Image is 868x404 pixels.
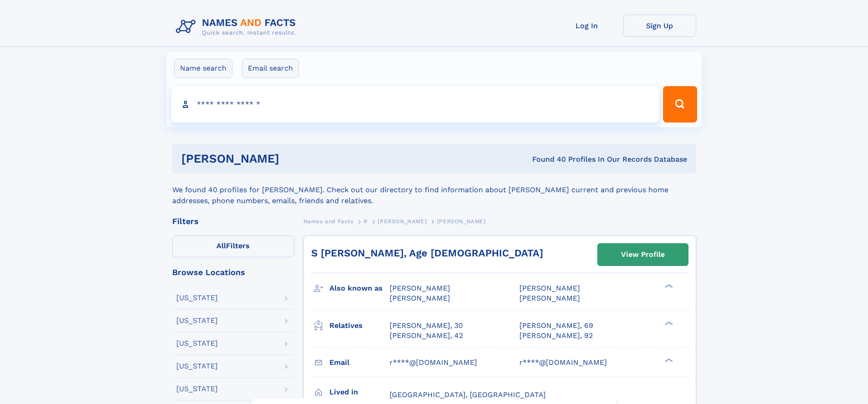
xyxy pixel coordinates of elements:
[172,268,294,276] div: Browse Locations
[598,244,688,266] a: View Profile
[364,218,368,225] span: R
[181,153,406,164] h1: [PERSON_NAME]
[519,294,580,302] span: [PERSON_NAME]
[390,294,450,302] span: [PERSON_NAME]
[176,363,218,370] div: [US_STATE]
[329,384,390,400] h3: Lived in
[171,86,659,123] input: search input
[216,241,226,250] span: All
[378,215,426,227] a: [PERSON_NAME]
[390,284,450,292] span: [PERSON_NAME]
[390,390,546,399] span: [GEOGRAPHIC_DATA], [GEOGRAPHIC_DATA]
[242,59,299,78] label: Email search
[176,385,218,393] div: [US_STATE]
[303,215,354,227] a: Names and Facts
[519,284,580,292] span: [PERSON_NAME]
[329,281,390,296] h3: Also known as
[663,86,697,123] button: Search Button
[378,218,426,225] span: [PERSON_NAME]
[623,15,696,37] a: Sign Up
[663,320,673,326] div: ❯
[176,317,218,324] div: [US_STATE]
[621,244,665,265] div: View Profile
[364,215,368,227] a: R
[176,294,218,302] div: [US_STATE]
[519,331,593,341] a: [PERSON_NAME], 92
[329,355,390,370] h3: Email
[390,331,463,341] a: [PERSON_NAME], 42
[172,235,294,257] label: Filters
[663,283,673,289] div: ❯
[172,217,294,225] div: Filters
[663,357,673,363] div: ❯
[519,321,593,331] a: [PERSON_NAME], 69
[174,59,232,78] label: Name search
[550,15,623,37] a: Log In
[172,174,696,206] div: We found 40 profiles for [PERSON_NAME]. Check out our directory to find information about [PERSON...
[329,318,390,333] h3: Relatives
[406,154,687,164] div: Found 40 Profiles In Our Records Database
[390,321,463,331] a: [PERSON_NAME], 30
[172,15,303,39] img: Logo Names and Facts
[311,247,543,259] a: S [PERSON_NAME], Age [DEMOGRAPHIC_DATA]
[176,340,218,347] div: [US_STATE]
[437,218,486,225] span: [PERSON_NAME]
